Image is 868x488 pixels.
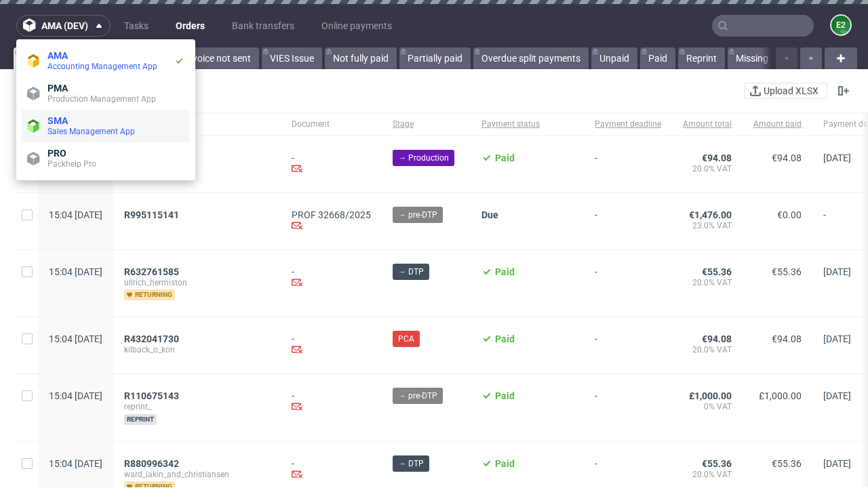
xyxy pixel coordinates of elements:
span: PCA [398,333,414,345]
span: → pre-DTP [398,390,437,402]
span: → DTP [398,457,424,470]
a: Missing invoice [728,47,808,69]
span: Amount total [683,119,732,130]
span: R632761585 [124,266,179,277]
a: Overdue split payments [473,47,589,69]
span: R432041730 [124,333,179,344]
span: R110675143 [124,390,179,401]
a: Invoice not sent [176,47,259,69]
figcaption: e2 [831,16,850,35]
span: €1,476.00 [689,209,732,220]
span: €94.08 [772,152,802,163]
a: R880996342 [124,458,182,469]
span: 20.0% VAT [683,163,732,174]
span: - [595,333,661,357]
span: €94.08 [772,333,802,344]
a: Tasks [116,15,157,37]
a: SMASales Management App [22,110,190,142]
a: All [14,47,52,69]
span: AMA [47,50,68,61]
span: - [595,266,661,300]
div: - [292,152,371,176]
span: 15:04 [DATE] [49,209,102,220]
span: 15:04 [DATE] [49,266,102,277]
span: Paid [495,390,515,401]
span: Production Management App [47,94,156,104]
a: Online payments [313,15,400,37]
span: Paid [495,458,515,469]
span: €55.36 [772,458,802,469]
div: - [292,333,371,357]
a: PMAProduction Management App [22,77,190,110]
span: £1,000.00 [759,390,802,401]
a: Reprint [678,47,725,69]
button: Upload XLSX [744,83,827,99]
a: Not fully paid [325,47,397,69]
span: [DATE] [823,458,851,469]
span: R995115141 [124,209,179,220]
a: PROF 32668/2025 [292,209,371,220]
span: funk_schinner [124,163,270,174]
div: - [292,266,371,290]
a: Bank transfers [224,15,302,37]
span: €55.36 [702,458,732,469]
div: - [292,390,371,414]
span: €94.08 [702,333,732,344]
span: 20.0% VAT [683,277,732,288]
span: reprint_ [124,401,270,412]
span: → Production [398,152,449,164]
span: €55.36 [772,266,802,277]
a: R110675143 [124,390,182,401]
span: Due [481,209,498,220]
span: 15:04 [DATE] [49,390,102,401]
span: 20.0% VAT [683,469,732,480]
span: 15:04 [DATE] [49,458,102,469]
span: returning [124,289,175,300]
span: Packhelp Pro [47,159,96,169]
span: R880996342 [124,458,179,469]
div: - [292,458,371,482]
span: ullrich_hermiston [124,277,270,288]
span: 20.0% VAT [683,344,732,355]
span: [DATE] [823,333,851,344]
span: 0% VAT [683,401,732,412]
a: PROPackhelp Pro [22,142,190,175]
span: Payment deadline [595,119,661,130]
span: ward_lakin_and_christiansen [124,469,270,480]
span: Amount paid [753,119,802,130]
span: €55.36 [702,266,732,277]
span: £1,000.00 [689,390,732,401]
span: [DATE] [823,390,851,401]
span: kilback_o_kon [124,344,270,355]
span: Payment status [481,119,573,130]
span: PMA [47,83,68,94]
span: Upload XLSX [761,86,821,96]
span: [DATE] [823,152,851,163]
span: - [595,209,661,233]
span: → DTP [398,266,424,278]
span: - [595,390,661,425]
span: 15:04 [DATE] [49,333,102,344]
span: Accounting Management App [47,62,157,71]
span: 23.0% VAT [683,220,732,231]
a: Partially paid [399,47,471,69]
a: VIES Issue [262,47,322,69]
button: ama (dev) [16,15,111,37]
a: R632761585 [124,266,182,277]
span: Paid [495,266,515,277]
a: Unpaid [591,47,637,69]
span: Paid [495,152,515,163]
a: R432041730 [124,333,182,344]
span: - [595,152,661,176]
span: reprint [124,414,157,425]
span: Sales Management App [47,127,135,136]
span: PRO [47,148,66,159]
span: Order ID [124,119,270,130]
span: €94.08 [702,152,732,163]
span: Document [292,119,371,130]
a: R995115141 [124,209,182,220]
span: Stage [393,119,460,130]
a: Paid [640,47,675,69]
span: Paid [495,333,515,344]
span: ama (dev) [41,21,88,30]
